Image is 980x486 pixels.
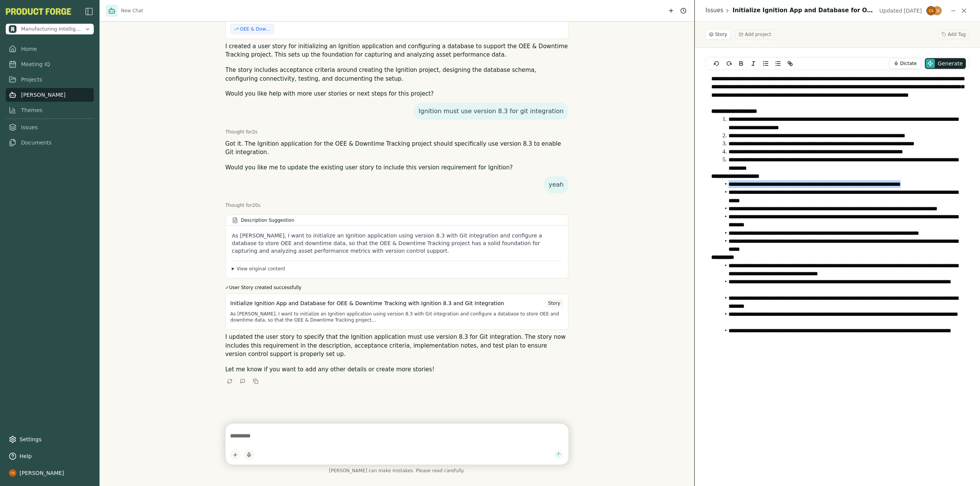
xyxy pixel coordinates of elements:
div: Thought for 2 s [225,129,568,135]
button: Send message [554,450,564,460]
a: Projects [6,73,94,86]
a: Issues [706,6,724,15]
button: Dictate [889,58,921,69]
span: Updated [879,7,902,15]
a: Settings [6,432,94,446]
p: Would you like help with more user stories or next steps for this project? [225,89,568,98]
button: PF-Logo [6,8,71,15]
span: Add Tag [948,31,966,37]
span: Manufacturing Intelligence Hub [21,26,82,33]
div: ✓ User Story created successfully [225,284,568,291]
a: [PERSON_NAME] [6,88,94,102]
span: Generate [938,60,963,67]
button: Open organization switcher [6,24,94,34]
a: Documents [6,136,94,150]
img: sidebar [85,7,94,16]
div: Story [545,299,563,308]
summary: View original content [232,266,562,272]
button: Generate [925,58,966,69]
p: Would you like me to update the existing user story to include this version requirement for Ignit... [225,163,568,172]
button: Link [785,59,795,68]
a: Home [6,42,94,56]
span: [DATE] [904,7,922,15]
span: OEE & Downtime Tracking [240,26,271,32]
a: Themes [6,103,94,117]
p: I created a user story for initializing an Ignition application and configuring a database to sup... [225,42,568,59]
button: Add project [735,29,775,39]
img: profile [9,469,16,477]
button: Give Feedback [238,377,247,385]
button: Copy to clipboard [252,377,260,385]
span: Story [715,31,727,37]
button: Close [959,5,969,16]
button: Bullet [773,59,783,68]
h1: Initialize Ignition App and Database for OEE & Downtime Tracking with Ignition 8.3 and Git Integr... [733,6,875,15]
span: [PERSON_NAME] can make mistakes. Please read carefully. [225,468,568,474]
button: Story [706,29,731,40]
button: Retry [225,377,234,385]
a: Issues [6,120,94,134]
img: Cole Switzer [933,6,942,15]
button: [PERSON_NAME] [6,466,94,480]
button: Chat history [679,6,688,15]
div: Thought for 20 s [225,202,568,208]
img: Cole Switzer [926,6,936,15]
span: Dictate [900,60,916,67]
button: Updated[DATE]Cole SwitzerCole Switzer [875,5,946,16]
img: Manufacturing Intelligence Hub [9,25,16,33]
span: Initialize Ignition App and Database for OEE & Downtime Tracking with Ignition 8.3 and Git Integr... [230,299,504,307]
p: Ignition must use version 8.3 for git integration [418,107,563,115]
span: Add project [745,31,771,37]
button: Ordered [760,59,771,68]
p: The story includes acceptance criteria around creating the Ignition project, designing the databa... [225,66,568,83]
p: I updated the user story to specify that the Ignition application must use version 8.3 for Git in... [225,333,568,359]
button: Help [6,449,94,463]
button: undo [711,59,722,68]
p: Let me know if you want to add any other details or create more stories! [225,365,568,374]
button: Bold [736,59,746,68]
p: As [PERSON_NAME], I want to initialize an Ignition application using version 8.3 with Git integra... [230,311,563,323]
button: Add Tag [938,29,969,39]
button: Add content to chat [230,449,241,460]
p: yeah [549,181,563,189]
button: Close Sidebar [85,7,94,16]
p: Got it. The Ignition application for the OEE & Downtime Tracking project should specifically use ... [225,140,568,157]
a: Meeting IQ [6,57,94,71]
span: New Chat [121,8,143,14]
p: As [PERSON_NAME], I want to initialize an Ignition application using version 8.3 with Git integra... [232,232,562,255]
button: Start dictation [244,449,255,460]
h3: Description Suggestion [241,217,294,223]
button: New chat [666,6,676,15]
img: Product Forge [6,8,71,15]
button: Italic [748,59,759,68]
button: redo [724,59,734,68]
